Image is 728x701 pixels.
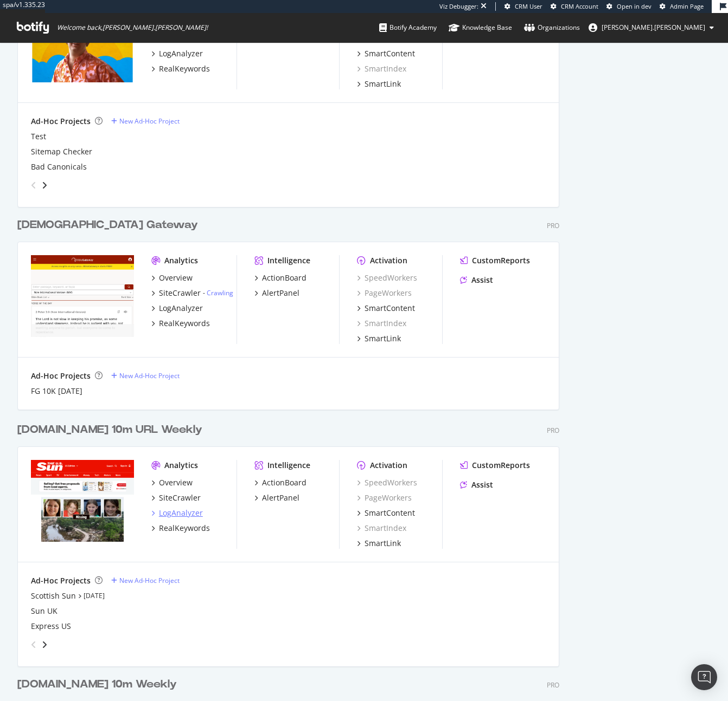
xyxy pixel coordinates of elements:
[27,636,41,653] div: angle-left
[365,538,401,549] div: SmartLink
[151,477,193,488] a: Overview
[267,255,310,266] div: Intelligence
[262,272,306,283] div: ActionBoard
[460,255,530,266] a: CustomReports
[119,576,180,585] div: New Ad-Hoc Project
[547,680,559,690] div: Pro
[27,177,41,194] div: angle-left
[159,288,201,298] div: SiteCrawler
[151,318,210,329] a: RealKeywords
[357,508,415,518] a: SmartContent
[262,492,299,503] div: AlertPanel
[357,523,406,534] a: SmartIndex
[524,22,580,33] div: Organizations
[670,2,704,10] span: Admin Page
[159,523,210,534] div: RealKeywords
[31,575,91,586] div: Ad-Hoc Projects
[551,2,598,11] a: CRM Account
[31,116,91,127] div: Ad-Hoc Projects
[57,23,208,32] span: Welcome back, [PERSON_NAME].[PERSON_NAME] !
[31,161,87,172] a: Bad Canonicals
[365,48,415,59] div: SmartContent
[31,371,91,381] div: Ad-Hoc Projects
[472,255,530,266] div: CustomReports
[151,63,210,74] a: RealKeywords
[580,19,723,36] button: [PERSON_NAME].[PERSON_NAME]
[159,48,203,59] div: LogAnalyzer
[17,422,202,438] div: [DOMAIN_NAME] 10m URL Weekly
[159,318,210,329] div: RealKeywords
[17,217,202,233] a: [DEMOGRAPHIC_DATA] Gateway
[111,576,180,585] a: New Ad-Hoc Project
[41,180,48,191] div: angle-right
[267,460,310,471] div: Intelligence
[151,523,210,534] a: RealKeywords
[370,255,407,266] div: Activation
[449,22,512,33] div: Knowledge Base
[254,288,299,298] a: AlertPanel
[449,13,512,42] a: Knowledge Base
[159,508,203,518] div: LogAnalyzer
[17,677,181,692] a: [DOMAIN_NAME] 10m Weekly
[357,288,412,298] div: PageWorkers
[111,371,180,380] a: New Ad-Hoc Project
[547,426,559,435] div: Pro
[151,288,233,298] a: SiteCrawler- Crawling
[524,13,580,42] a: Organizations
[151,492,201,503] a: SiteCrawler
[207,288,233,297] a: Crawling
[472,460,530,471] div: CustomReports
[357,333,401,344] a: SmartLink
[357,318,406,329] a: SmartIndex
[357,538,401,549] a: SmartLink
[159,303,203,314] div: LogAnalyzer
[159,272,193,283] div: Overview
[370,460,407,471] div: Activation
[357,272,417,283] a: SpeedWorkers
[31,621,71,632] a: Express US
[159,477,193,488] div: Overview
[159,492,201,503] div: SiteCrawler
[357,79,401,89] a: SmartLink
[119,116,180,126] div: New Ad-Hoc Project
[547,221,559,230] div: Pro
[151,508,203,518] a: LogAnalyzer
[471,275,493,285] div: Assist
[262,288,299,298] div: AlertPanel
[31,606,58,616] a: Sun UK
[379,13,437,42] a: Botify Academy
[617,2,652,10] span: Open in dev
[41,639,48,650] div: angle-right
[31,460,134,542] img: www.The-Sun.com
[460,275,493,285] a: Assist
[602,23,705,32] span: jessica.jordan
[31,386,82,397] a: FG 10K [DATE]
[17,677,177,692] div: [DOMAIN_NAME] 10m Weekly
[357,303,415,314] a: SmartContent
[159,63,210,74] div: RealKeywords
[31,590,76,601] a: Scottish Sun
[439,2,478,11] div: Viz Debugger:
[515,2,542,10] span: CRM User
[151,303,203,314] a: LogAnalyzer
[357,492,412,503] div: PageWorkers
[365,508,415,518] div: SmartContent
[164,460,198,471] div: Analytics
[505,2,542,11] a: CRM User
[691,664,717,690] div: Open Intercom Messenger
[203,288,233,297] div: -
[365,79,401,89] div: SmartLink
[31,146,92,157] a: Sitemap Checker
[31,131,46,142] a: Test
[254,272,306,283] a: ActionBoard
[357,63,406,74] div: SmartIndex
[365,333,401,344] div: SmartLink
[365,303,415,314] div: SmartContent
[17,422,207,438] a: [DOMAIN_NAME] 10m URL Weekly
